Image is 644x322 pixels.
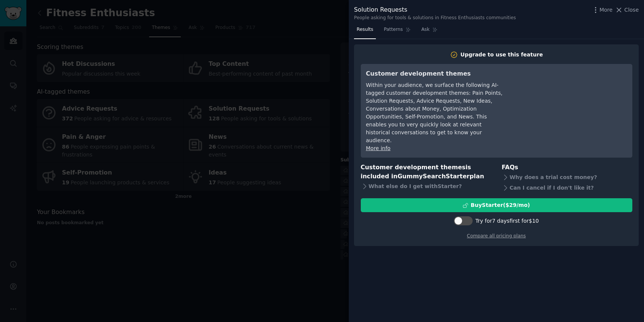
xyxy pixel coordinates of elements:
[354,24,376,39] a: Results
[421,26,430,33] span: Ask
[357,26,373,33] span: Results
[502,182,632,193] div: Can I cancel if I don't like it?
[471,201,530,209] div: Buy Starter ($ 29 /mo )
[354,5,516,15] div: Solution Requests
[461,51,543,59] div: Upgrade to use this feature
[467,233,526,238] a: Compare all pricing plans
[381,24,413,39] a: Patterns
[361,163,491,181] h3: Customer development themes is included in plan
[502,163,632,172] h3: FAQs
[366,145,391,151] a: More info
[475,217,539,225] div: Try for 7 days first for $10
[397,173,469,180] span: GummySearch Starter
[361,181,491,192] div: What else do I get with Starter ?
[502,172,632,182] div: Why does a trial cost money?
[592,6,613,14] button: More
[419,24,440,39] a: Ask
[514,69,627,126] iframe: YouTube video player
[615,6,639,14] button: Close
[366,69,504,79] h3: Customer development themes
[366,81,504,144] div: Within your audience, we surface the following AI-tagged customer development themes: Pain Points...
[384,26,403,33] span: Patterns
[600,6,613,14] span: More
[361,198,632,212] button: BuyStarter($29/mo)
[354,15,516,21] div: People asking for tools & solutions in Fitness Enthusiasts communities
[624,6,639,14] span: Close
